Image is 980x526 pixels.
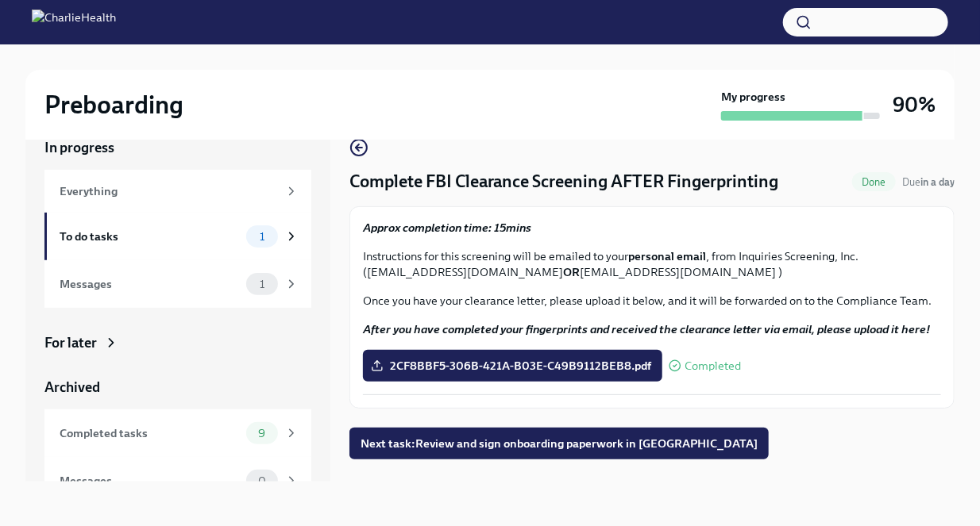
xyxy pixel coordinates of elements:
span: 2CF8BBF5-306B-421A-B03E-C49B9112BEB8.pdf [374,358,651,374]
span: October 9th, 2025 09:00 [902,175,955,190]
p: Once you have your clearance letter, please upload it below, and it will be forwarded on to the C... [363,293,941,309]
div: For later [44,333,97,352]
a: To do tasks1 [44,213,311,260]
span: 1 [250,231,274,243]
h3: 90% [893,90,936,119]
a: Everything [44,170,311,213]
span: Done [852,176,896,188]
strong: After you have completed your fingerprints and received the clearance letter via email, please up... [363,322,930,336]
h4: Complete FBI Clearance Screening AFTER Fingerprinting [349,170,778,194]
div: Messages [60,275,240,293]
div: To do tasks [60,228,240,245]
a: Archived [44,378,311,397]
strong: personal email [628,249,706,263]
strong: OR [563,265,580,279]
a: For later [44,333,311,352]
div: Completed tasks [60,424,240,442]
a: Messages1 [44,260,311,308]
div: Messages [60,472,240,490]
span: Completed [685,360,741,372]
div: Everything [60,182,278,200]
label: 2CF8BBF5-306B-421A-B03E-C49B9112BEB8.pdf [363,350,662,382]
strong: Approx completion time: 15mins [363,221,531,235]
h2: Preboarding [44,89,183,121]
strong: in a day [920,176,955,188]
span: Next task : Review and sign onboarding paperwork in [GEOGRAPHIC_DATA] [361,436,758,451]
a: In progress [44,138,311,157]
img: CharlieHealth [32,10,116,35]
p: Instructions for this screening will be emailed to your , from Inquiries Screening, Inc. ([EMAIL_... [363,248,941,280]
strong: My progress [721,89,785,105]
button: Next task:Review and sign onboarding paperwork in [GEOGRAPHIC_DATA] [349,428,769,459]
span: 1 [250,278,274,290]
a: Completed tasks9 [44,409,311,457]
span: Due [902,176,955,188]
span: 0 [249,475,276,487]
span: 9 [249,428,275,440]
a: Messages0 [44,457,311,505]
